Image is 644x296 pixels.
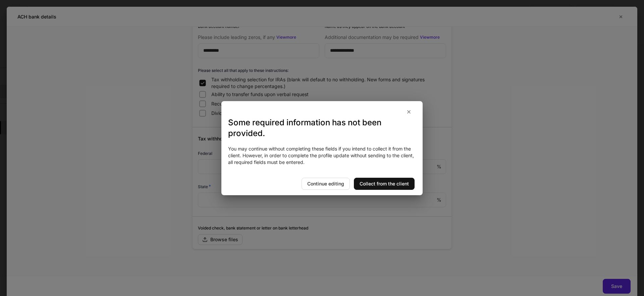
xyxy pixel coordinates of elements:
[228,145,416,166] div: You may continue without completing these fields if you intend to collect it from the client. How...
[228,117,416,139] h3: Some required information has not been provided.
[307,181,344,186] div: Continue editing
[354,178,415,190] button: Collect from the client
[360,181,409,186] div: Collect from the client
[302,178,350,190] button: Continue editing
